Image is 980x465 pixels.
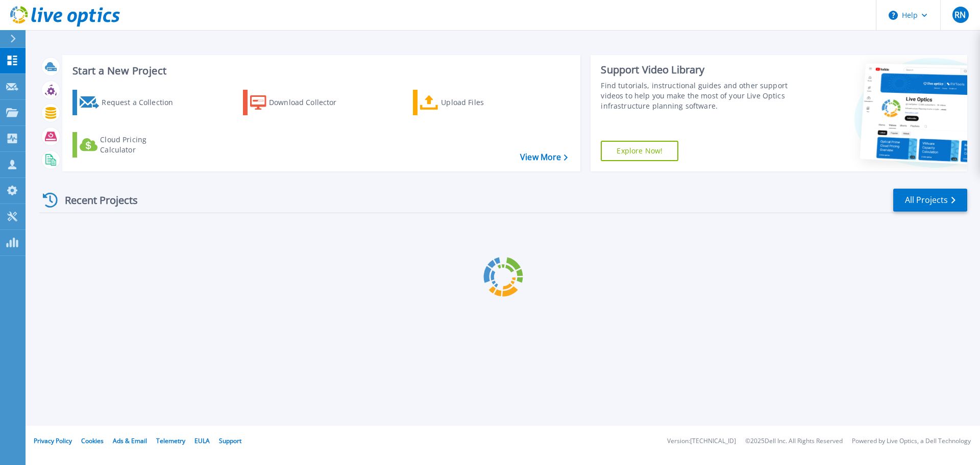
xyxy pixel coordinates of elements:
li: Version: [TECHNICAL_ID] [667,438,736,445]
a: Cloud Pricing Calculator [72,132,186,158]
a: Explore Now! [601,141,678,161]
a: Cookies [81,436,104,445]
a: Download Collector [243,90,357,115]
a: Upload Files [413,90,527,115]
div: Download Collector [269,92,351,113]
a: View More [520,152,568,162]
div: Cloud Pricing Calculator [100,135,182,155]
a: Ads & Email [113,436,147,445]
div: Support Video Library [601,63,793,76]
div: Find tutorials, instructional guides and other support videos to help you make the most of your L... [601,81,793,111]
a: Telemetry [156,436,185,445]
li: © 2025 Dell Inc. All Rights Reserved [745,438,843,445]
div: Upload Files [441,92,523,113]
a: Support [219,436,241,445]
li: Powered by Live Optics, a Dell Technology [852,438,971,445]
a: Request a Collection [72,90,186,115]
span: RN [954,11,966,19]
div: Recent Projects [39,188,152,213]
h3: Start a New Project [72,65,568,76]
a: EULA [194,436,210,445]
a: All Projects [893,189,967,212]
a: Privacy Policy [34,436,72,445]
div: Request a Collection [102,92,183,113]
